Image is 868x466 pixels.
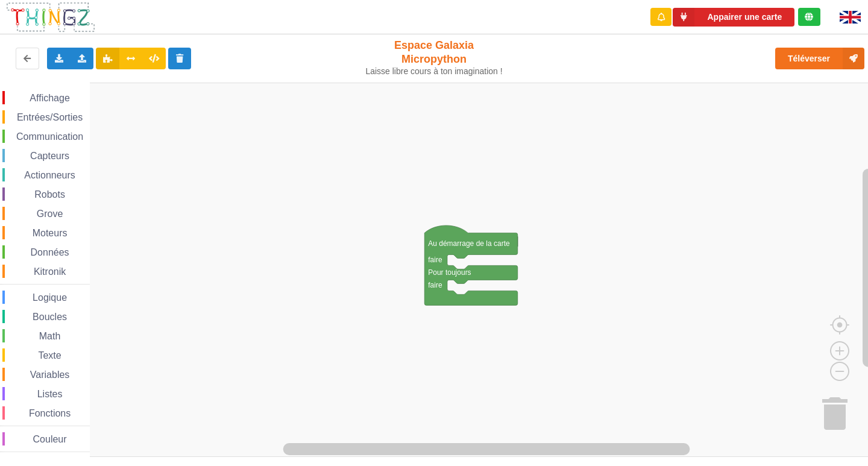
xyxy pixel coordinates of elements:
span: Math [37,331,63,341]
img: thingz_logo.png [5,1,96,33]
text: Au démarrage de la carte [428,239,510,248]
span: Fonctions [27,408,72,418]
span: Robots [33,189,67,200]
span: Logique [31,292,69,303]
span: Couleur [31,434,69,444]
span: Affichage [28,93,71,103]
button: Appairer une carte [673,8,794,27]
span: Moteurs [31,228,69,238]
span: Grove [35,209,65,219]
button: Téléverser [775,48,864,69]
span: Données [29,247,71,257]
div: Espace Galaxia Micropython [360,39,508,77]
span: Actionneurs [22,170,77,180]
span: Texte [36,350,63,361]
span: Variables [28,370,72,380]
text: Pour toujours [428,268,471,277]
span: Boucles [31,312,69,322]
span: Communication [14,131,85,142]
div: Tu es connecté au serveur de création de Thingz [798,8,820,26]
span: Kitronik [32,266,68,277]
div: Laisse libre cours à ton imagination ! [360,66,508,77]
text: faire [428,281,442,289]
span: Entrées/Sorties [15,112,84,122]
img: gb.png [840,11,861,24]
text: faire [428,256,442,264]
span: Capteurs [28,151,71,161]
span: Listes [36,389,64,399]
